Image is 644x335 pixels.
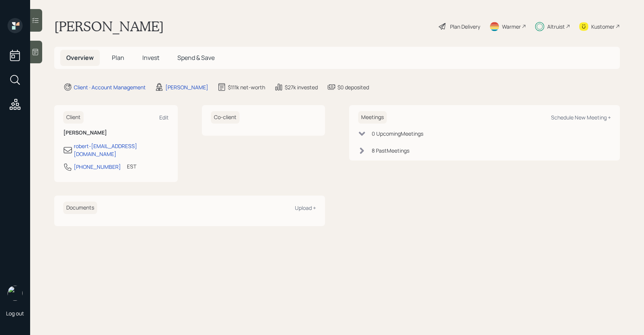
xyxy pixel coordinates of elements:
div: Client · Account Management [74,83,146,91]
h6: Co-client [211,111,240,124]
div: Log out [6,310,24,317]
h6: Client [63,111,84,124]
div: $27k invested [285,83,318,91]
span: Invest [142,54,159,62]
div: Schedule New Meeting + [551,114,611,121]
div: Plan Delivery [450,23,480,31]
span: Overview [66,54,94,62]
h6: Documents [63,202,97,214]
div: Upload + [295,204,316,211]
div: [PERSON_NAME] [165,83,208,91]
div: $0 deposited [337,83,369,91]
span: Spend & Save [177,54,215,62]
div: Warmer [502,23,521,31]
div: Edit [159,114,169,121]
div: $111k net-worth [228,83,265,91]
div: 0 Upcoming Meeting s [372,130,423,138]
div: Kustomer [591,23,615,31]
h1: [PERSON_NAME] [54,18,164,35]
img: sami-boghos-headshot.png [8,286,23,301]
div: Altruist [547,23,565,31]
div: [PHONE_NUMBER] [74,163,121,171]
h6: [PERSON_NAME] [63,130,169,136]
div: robert-[EMAIL_ADDRESS][DOMAIN_NAME] [74,142,169,158]
span: Plan [112,54,124,62]
div: EST [127,162,136,170]
h6: Meetings [358,111,387,124]
div: 8 Past Meeting s [372,147,409,154]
